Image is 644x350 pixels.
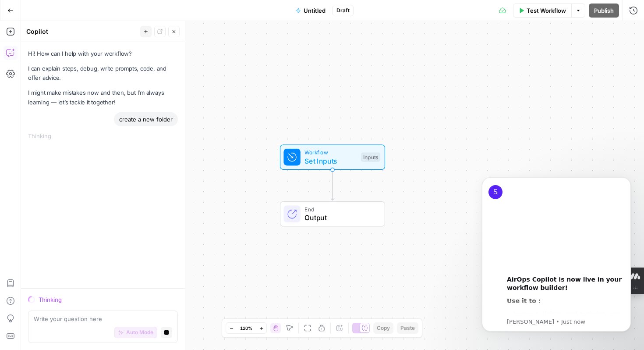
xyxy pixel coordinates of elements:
div: create a new folder [114,112,178,126]
span: Workflow [304,148,357,157]
button: Test Workflow [513,4,571,18]
span: Test Workflow [527,6,566,15]
p: I might make mistakes now and then, but I’m always learning — let’s tackle it together! [28,88,178,107]
div: Copilot [26,27,138,36]
g: Edge from start to end [331,170,334,200]
iframe: Intercom notifications message [469,164,644,346]
div: Thinking [39,295,178,304]
span: Paste [400,324,415,332]
p: I can explain steps, debug, write prompts, code, and offer advice. [28,64,178,82]
span: Draft [336,7,350,14]
span: Set Inputs [304,156,357,166]
span: Publish [594,6,614,15]
div: WorkflowSet InputsInputs [251,144,414,170]
span: 120% [240,325,252,332]
button: Auto Mode [114,327,157,338]
div: EndOutput [251,201,414,227]
span: Output [304,212,376,223]
span: Untitled [304,6,326,15]
div: ... [51,132,57,140]
span: Auto Mode [126,329,153,336]
button: Publish [589,4,619,18]
button: Untitled [290,4,331,18]
p: Hi! How can I help with your workflow? [28,49,178,58]
span: Copy [377,324,390,332]
button: Paste [397,322,418,334]
button: Copy [373,322,393,334]
div: Inputs [361,152,380,162]
div: Thinking [28,132,178,140]
span: End [304,205,376,213]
